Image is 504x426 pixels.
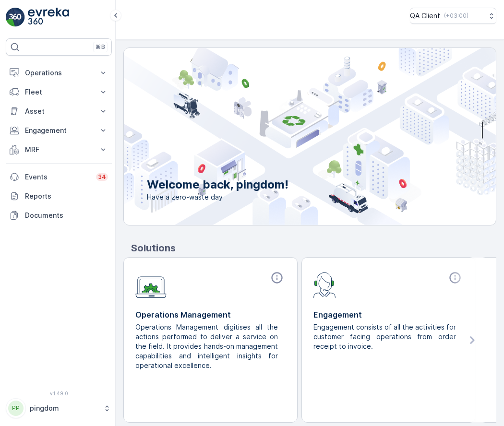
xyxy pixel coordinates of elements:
[28,8,69,27] img: logo_light-DOdMpM7g.png
[313,322,456,351] p: Engagement consists of all the activities for customer facing operations from order receipt to in...
[96,43,105,51] p: ⌘B
[25,211,108,220] p: Documents
[147,177,288,192] p: Welcome back, pingdom!
[6,187,112,206] a: Reports
[135,309,286,320] p: Operations Management
[6,140,112,159] button: MRF
[313,271,336,298] img: module-icon
[135,322,278,370] p: Operations Management digitises all the actions performed to deliver a service on the field. It p...
[410,11,440,21] p: QA Client
[81,48,496,225] img: city illustration
[6,121,112,140] button: Engagement
[147,192,288,202] span: Have a zero-waste day
[6,102,112,121] button: Asset
[135,271,167,298] img: module-icon
[131,241,496,255] p: Solutions
[25,106,93,116] p: Asset
[25,172,90,182] p: Events
[6,8,25,27] img: logo
[6,206,112,225] a: Documents
[25,126,93,135] p: Engagement
[25,191,108,201] p: Reports
[25,145,93,154] p: MRF
[25,87,93,97] p: Fleet
[444,12,468,20] p: ( +03:00 )
[8,401,24,416] div: PP
[6,167,112,187] a: Events34
[98,173,106,181] p: 34
[25,68,93,78] p: Operations
[313,309,464,320] p: Engagement
[6,390,112,396] span: v 1.49.0
[6,398,112,418] button: PPpingdom
[6,63,112,83] button: Operations
[30,403,98,413] p: pingdom
[6,83,112,102] button: Fleet
[410,8,496,24] button: QA Client(+03:00)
